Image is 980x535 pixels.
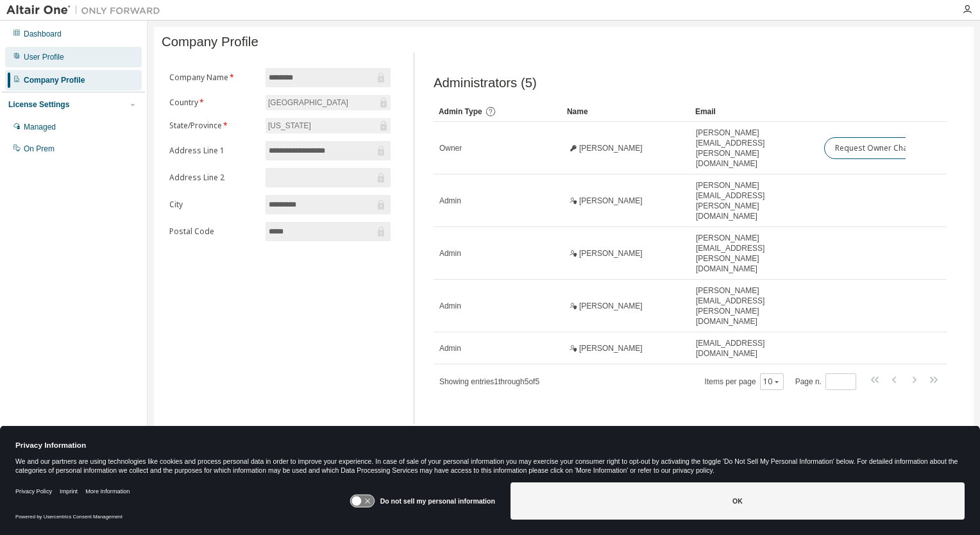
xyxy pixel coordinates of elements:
[696,338,813,359] span: [EMAIL_ADDRESS][DOMAIN_NAME]
[169,200,258,210] label: City
[795,373,856,390] span: Page n.
[24,122,56,132] div: Managed
[439,301,461,311] span: Admin
[763,377,781,387] button: 10
[24,144,55,154] div: On Prem
[696,233,813,274] span: [PERSON_NAME][EMAIL_ADDRESS][PERSON_NAME][DOMAIN_NAME]
[824,137,933,159] button: Request Owner Change
[24,52,64,62] div: User Profile
[439,343,461,353] span: Admin
[705,373,784,390] span: Items per page
[434,76,537,90] span: Administrators (5)
[696,285,813,327] span: [PERSON_NAME][EMAIL_ADDRESS][PERSON_NAME][DOMAIN_NAME]
[439,196,461,206] span: Admin
[169,72,258,83] label: Company Name
[169,173,258,183] label: Address Line 2
[579,196,643,206] span: [PERSON_NAME]
[266,95,391,110] div: [GEOGRAPHIC_DATA]
[169,146,258,156] label: Address Line 1
[169,226,258,237] label: Postal Code
[169,121,258,131] label: State/Province
[696,128,813,169] span: [PERSON_NAME][EMAIL_ADDRESS][PERSON_NAME][DOMAIN_NAME]
[439,107,482,116] span: Admin Type
[266,96,350,110] div: [GEOGRAPHIC_DATA]
[439,248,461,259] span: Admin
[162,35,258,49] span: Company Profile
[266,118,391,133] div: [US_STATE]
[24,75,85,85] div: Company Profile
[266,119,313,133] div: [US_STATE]
[8,99,69,110] div: License Settings
[579,301,643,311] span: [PERSON_NAME]
[24,29,62,39] div: Dashboard
[439,143,462,153] span: Owner
[695,101,813,122] div: Email
[567,101,685,122] div: Name
[579,143,643,153] span: [PERSON_NAME]
[579,248,643,259] span: [PERSON_NAME]
[6,4,167,17] img: Altair One
[439,377,539,386] span: Showing entries 1 through 5 of 5
[696,180,813,221] span: [PERSON_NAME][EMAIL_ADDRESS][PERSON_NAME][DOMAIN_NAME]
[579,343,643,353] span: [PERSON_NAME]
[169,98,258,108] label: Country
